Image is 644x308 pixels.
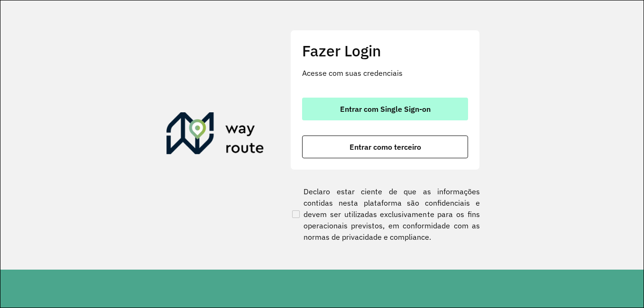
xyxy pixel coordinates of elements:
span: Entrar com Single Sign-on [340,105,431,113]
button: button [302,98,468,120]
span: Entrar como terceiro [350,143,421,151]
p: Acesse com suas credenciais [302,67,468,79]
label: Declaro estar ciente de que as informações contidas nesta plataforma são confidenciais e devem se... [290,186,480,243]
button: button [302,136,468,158]
h2: Fazer Login [302,42,468,60]
img: Roteirizador AmbevTech [166,112,264,158]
